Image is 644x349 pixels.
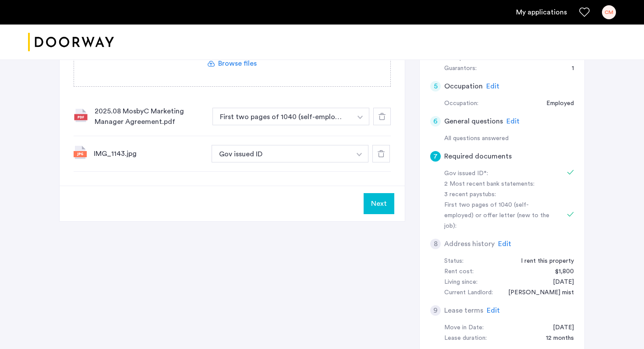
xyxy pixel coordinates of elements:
div: 2025.08 MosbyC Marketing Manager Agreement.pdf [95,106,205,127]
img: file [74,146,87,159]
button: Next [364,193,394,214]
a: Favorites [579,7,590,18]
span: Edit [498,240,511,247]
h5: Occupation [444,81,483,92]
div: dawn mist [499,288,574,298]
div: $1,800 [546,267,574,277]
div: 1 [563,63,574,74]
button: button [212,108,352,125]
img: arrow [357,116,363,119]
div: IMG_1143.jpg [94,148,205,159]
h5: General questions [444,116,503,127]
h5: Address history [444,239,495,249]
div: Employed [538,99,574,109]
a: My application [516,7,567,18]
div: 6 [430,116,441,127]
div: 3 recent paystubs: [444,190,555,200]
img: file [74,108,88,122]
span: Edit [487,307,500,314]
div: 03/25/2024 [544,277,574,288]
img: logo [28,26,114,59]
div: Guarantors: [444,63,477,74]
div: 9 [430,305,441,316]
div: Living since: [444,277,478,288]
div: 5 [430,81,441,92]
div: CM [602,5,616,19]
div: 12 months [537,333,574,344]
div: Occupation: [444,99,478,109]
button: button [350,145,368,162]
div: Move in Date: [444,323,484,333]
button: button [212,145,351,162]
button: button [351,108,369,125]
img: arrow [357,153,362,156]
div: I rent this property [512,256,574,267]
div: Gov issued ID*: [444,169,555,179]
div: Rent cost: [444,267,474,277]
div: First two pages of 1040 (self-employed) or offer letter (new to the job): [444,200,555,232]
div: Status: [444,256,464,267]
a: Cazamio logo [28,26,114,59]
span: Edit [506,118,520,125]
h5: Lease terms [444,305,483,316]
div: 8 [430,239,441,249]
div: 09/01/2025 [544,323,574,333]
div: 2 Most recent bank statements: [444,179,555,190]
span: Edit [486,83,499,90]
div: Current Landlord: [444,288,493,298]
div: 7 [430,151,441,162]
h5: Required documents [444,151,512,162]
div: Lease duration: [444,333,487,344]
div: All questions answered [444,134,574,144]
